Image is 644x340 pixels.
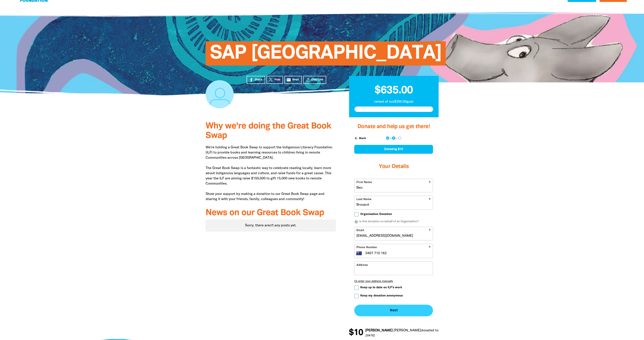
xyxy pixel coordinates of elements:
p: We're holding a Great Book Swap to support the Indigenous Literacy Foundation (ILF) to provide bo... [206,145,336,202]
em: [PERSON_NAME] [363,329,390,332]
span: Keep up to date on ILF's work [360,285,402,290]
div: Donation stream [349,326,438,340]
p: raised of our $350.00 goal [354,99,433,104]
span: donated to [419,329,436,332]
span: Donate and help us get there! [357,124,430,129]
span: $635.00 [375,86,413,96]
button: Navigate to step 1 of 3 to enter your donation amount [386,136,389,140]
button: Navigate to step 2 of 3 to enter your details [392,136,395,140]
button: Back [353,135,368,142]
span: Why we're doing the Great Book Swap [206,122,331,140]
button: Navigate to step 3 of 3 to enter your payment details [398,136,401,140]
div: Paginated content [206,219,336,232]
p: [DATE] [363,334,477,338]
span: Keep my donation anonymous [360,294,403,298]
span: Organisation Donation [360,212,392,216]
span: Post [275,78,280,82]
em: [PERSON_NAME] [391,329,419,332]
span: Share [255,78,262,82]
div: Sorry, there aren't any posts yet. [206,219,336,232]
a: SAP [GEOGRAPHIC_DATA] [436,329,477,332]
a: Share [247,76,265,84]
span: $10 [346,329,361,337]
h3: Your Details [354,158,433,175]
i: info [354,220,358,224]
i: Required [429,246,431,250]
p: Is this donation on behalf of an Organisation? [354,220,433,224]
button: Next [354,305,433,316]
input: Organisation Donation [354,212,359,216]
button: Copy Link [303,76,326,84]
div: Donating $10 [354,145,433,154]
i: arrow_back [354,136,358,140]
a: Post [266,76,283,84]
input: Keep my donation anonymous [354,294,359,298]
input: Keep up to date on ILF's work [354,285,359,290]
a: emailEmail [284,76,302,84]
span: Email [292,78,299,82]
i: email [287,78,291,82]
span: Copy Link [311,78,323,82]
span: SAP [GEOGRAPHIC_DATA] [210,45,442,66]
h3: News on our Great Book Swap [206,208,336,218]
button: Or enter your address manually [354,279,433,283]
